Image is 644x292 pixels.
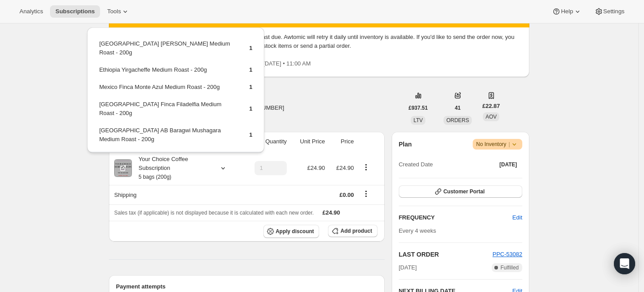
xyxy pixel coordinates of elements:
button: Help [547,5,587,18]
td: Mexico Finca Monte Azul Medium Roast - 200g [99,82,234,99]
span: 1 [249,105,252,112]
span: LTV [413,117,423,123]
h2: Plan [399,140,412,149]
span: [DATE] [399,263,417,272]
span: Help [561,8,573,15]
span: Customer Portal [443,188,485,195]
span: £0.00 [339,192,354,198]
button: £937.51 [403,102,433,114]
p: This order was scheduled for [DATE] and is now 4 days past due. Awtomic will retry it daily until... [116,33,522,50]
a: PPC-53082 [493,251,522,257]
span: £937.51 [409,104,428,111]
button: Edit [507,211,528,225]
td: [GEOGRAPHIC_DATA] [PERSON_NAME] Medium Roast - 200g [99,39,234,64]
div: Your Choice Coffee Subscription [132,155,212,181]
span: Apply discount [276,228,314,235]
button: Product actions [359,162,373,172]
span: £24.90 [336,165,354,171]
span: Fulfilled [501,264,519,271]
button: PPC-53082 [493,250,522,259]
span: Edit [513,213,522,222]
span: Created Date [399,160,433,169]
th: Unit Price [289,132,328,151]
div: Open Intercom Messenger [614,253,635,274]
th: Shipping [109,185,242,204]
button: Analytics [14,5,48,18]
span: 1 [249,84,252,90]
img: product img [114,159,132,177]
h2: Payment attempts [116,282,378,291]
span: AOV [486,114,497,120]
button: Subscriptions [50,5,100,18]
span: 1 [249,45,252,51]
span: Tools [107,8,121,15]
span: Settings [603,8,625,15]
td: Ethiopia Yirgacheffe Medium Roast - 200g [99,65,234,81]
span: Sales tax (if applicable) is not displayed because it is calculated with each new order. [114,210,314,216]
h2: LAST ORDER [399,250,493,259]
span: 1 [249,131,252,138]
span: No Inventory [476,140,519,149]
span: Every 4 weeks [399,227,436,234]
button: Customer Portal [399,185,522,198]
button: Tools [102,5,135,18]
button: Settings [589,5,630,18]
small: 5 bags (200g) [139,174,171,180]
span: 1 [249,66,252,73]
th: Price [328,132,356,151]
span: | [509,141,510,148]
span: 41 [455,104,460,111]
span: [DATE] [499,161,517,168]
button: 41 [449,102,466,114]
td: [GEOGRAPHIC_DATA] Finca Filadelfia Medium Roast - 200g [99,100,234,125]
button: [DATE] [494,158,522,171]
span: Subscriptions [55,8,95,15]
span: Analytics [19,8,43,15]
span: Add product [340,227,372,234]
button: Apply discount [263,225,320,238]
span: £22.87 [482,102,500,111]
span: £24.90 [307,165,325,171]
button: Shipping actions [359,189,373,199]
h2: FREQUENCY [399,213,513,222]
span: £24.90 [323,209,340,216]
button: Add product [328,225,377,237]
td: [GEOGRAPHIC_DATA] AB Baragwi Mushagara Medium Roast - 200g [99,126,234,151]
span: ORDERS [446,117,469,123]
